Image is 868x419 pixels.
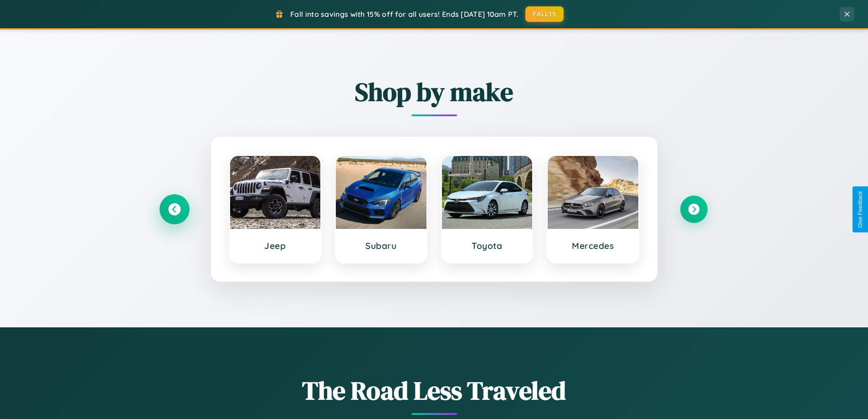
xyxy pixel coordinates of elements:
h3: Subaru [345,240,417,251]
h2: Shop by make [161,74,708,109]
h1: The Road Less Traveled [161,373,708,408]
button: FALL15 [525,6,564,22]
span: Fall into savings with 15% off for all users! Ends [DATE] 10am PT. [290,10,519,19]
h3: Toyota [451,240,524,251]
div: Give Feedback [857,191,863,228]
h3: Mercedes [557,240,629,251]
h3: Jeep [239,240,312,251]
